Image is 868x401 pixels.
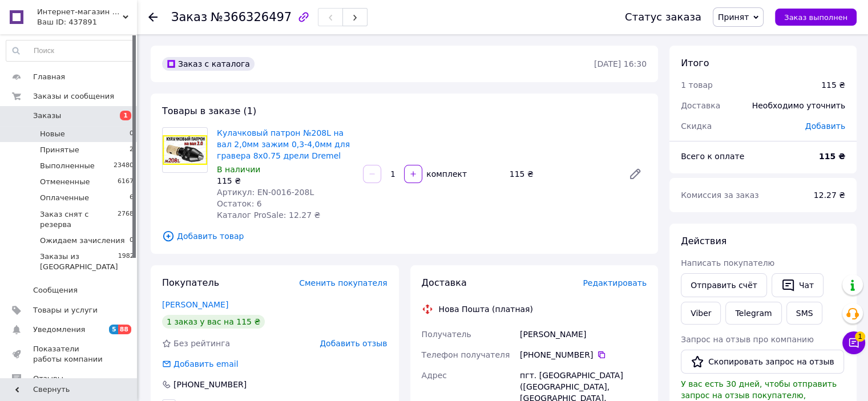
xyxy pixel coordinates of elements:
button: Скопировать запрос на отзыв [681,350,844,374]
div: Нова Пошта (платная) [436,303,536,315]
div: Заказ с каталога [162,57,255,71]
span: Добавить товар [162,230,647,242]
span: 12.27 ₴ [814,191,845,200]
span: Добавить [805,121,845,131]
span: 1 товар [681,80,713,90]
span: Получатель [422,330,471,339]
div: Необходимо уточнить [745,93,852,118]
button: Заказ выполнен [775,9,857,26]
time: [DATE] 16:30 [594,59,647,68]
div: [PERSON_NAME] [518,324,649,345]
span: 5 [109,325,118,334]
span: 1 [120,111,131,120]
div: 115 ₴ [821,79,845,91]
div: Добавить email [161,358,240,370]
div: 115 ₴ [505,166,619,182]
span: Главная [33,72,65,82]
button: Отправить счёт [681,273,767,297]
a: [PERSON_NAME] [162,300,228,309]
div: комплект [423,168,468,180]
span: Телефон получателя [422,350,510,359]
span: Действия [681,236,726,246]
span: Принят [718,13,749,22]
span: Отзывы [33,374,63,384]
span: Принятые [40,145,79,155]
span: Комиссия за заказ [681,191,759,200]
span: Интернет-магазин SeMMarket [37,7,123,17]
span: Новые [40,129,65,139]
span: 1 [855,331,865,342]
span: Заказ [171,10,207,24]
div: Вернуться назад [148,11,158,23]
span: Отмененные [40,177,90,187]
a: Кулачковый патрон №208L на вал 2,0мм зажим 0,3-4,0мм для гравера 8x0.75 дрели Dremel [217,128,350,160]
span: Добавить отзыв [320,339,387,348]
span: Заказ снят с резерва [40,209,118,230]
button: Чат с покупателем1 [842,331,865,354]
span: Запрос на отзыв про компанию [681,335,814,344]
span: В наличии [217,165,260,174]
button: SMS [786,302,823,325]
span: Сообщения [33,285,78,295]
span: Всего к оплате [681,152,744,161]
span: Артикул: EN-0016-208L [217,188,314,197]
div: Добавить email [172,358,240,370]
span: 6167 [118,177,134,187]
span: №366326497 [211,10,292,24]
div: [PHONE_NUMBER] [172,379,248,390]
span: Доставка [422,277,467,288]
span: Остаток: 6 [217,199,262,208]
span: Заказ выполнен [784,13,847,22]
span: Заказы и сообщения [33,91,114,102]
span: Уведомления [33,325,85,335]
span: 2768 [118,209,134,230]
span: Доставка [681,101,720,110]
span: Заказы из [GEOGRAPHIC_DATA] [40,252,118,272]
input: Поиск [6,40,134,61]
span: Ожидаем зачисления [40,236,125,246]
a: Редактировать [624,163,647,185]
span: Без рейтинга [173,339,230,348]
span: 1982 [118,252,134,272]
span: Заказы [33,111,61,121]
span: Каталог ProSale: 12.27 ₴ [217,210,320,220]
span: Написать покупателю [681,258,774,268]
span: 0 [130,129,134,139]
div: [PHONE_NUMBER] [520,349,647,361]
span: Покупатель [162,277,219,288]
span: Выполненные [40,161,95,171]
span: Товары и услуги [33,305,98,315]
a: Viber [681,302,721,325]
span: Скидка [681,121,712,131]
span: Показатели работы компании [33,344,106,364]
span: Адрес [422,371,447,380]
button: Чат [772,273,823,297]
span: Итого [681,58,709,68]
span: 6 [130,193,134,203]
b: 115 ₴ [819,152,845,161]
a: Telegram [725,302,781,325]
div: Статус заказа [625,11,701,23]
span: 88 [118,325,131,334]
span: 2 [130,145,134,155]
div: 1 заказ у вас на 115 ₴ [162,315,265,329]
span: Оплаченные [40,193,89,203]
span: Товары в заказе (1) [162,106,256,116]
div: Ваш ID: 437891 [37,17,137,27]
div: 115 ₴ [217,175,354,187]
img: Кулачковый патрон №208L на вал 2,0мм зажим 0,3-4,0мм для гравера 8x0.75 дрели Dremel [163,135,207,164]
span: Сменить покупателя [299,278,387,287]
span: 0 [130,236,134,246]
span: 23480 [114,161,134,171]
span: Редактировать [583,278,647,287]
